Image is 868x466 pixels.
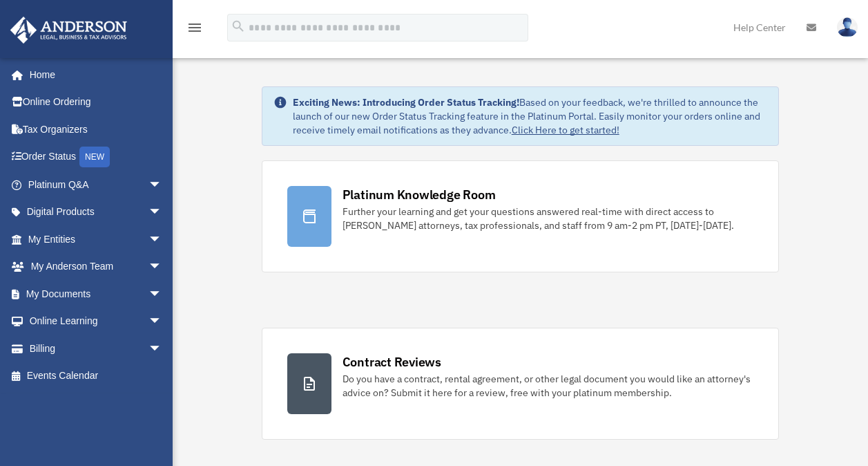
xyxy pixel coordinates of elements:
[148,225,176,254] span: arrow_drop_down
[10,61,176,88] a: Home
[10,88,183,116] a: Online Ordering
[148,171,176,199] span: arrow_drop_down
[148,253,176,281] span: arrow_drop_down
[10,143,183,171] a: Order StatusNEW
[79,147,110,167] div: NEW
[10,335,183,362] a: Billingarrow_drop_down
[10,362,183,390] a: Events Calendar
[148,280,176,308] span: arrow_drop_down
[186,24,203,36] a: menu
[10,280,183,308] a: My Documentsarrow_drop_down
[10,225,183,253] a: My Entitiesarrow_drop_down
[262,328,780,440] a: Contract Reviews Do you have a contract, rental agreement, or other legal document you would like...
[10,198,183,226] a: Digital Productsarrow_drop_down
[343,353,441,371] div: Contract Reviews
[6,17,131,44] img: Anderson Advisors Platinum Portal
[148,335,176,363] span: arrow_drop_down
[293,95,768,137] div: Based on your feedback, we're thrilled to announce the launch of our new Order Status Tracking fe...
[293,96,519,109] strong: Exciting News: Introducing Order Status Tracking!
[10,115,183,143] a: Tax Organizers
[231,19,246,34] i: search
[10,253,183,281] a: My Anderson Teamarrow_drop_down
[343,186,496,203] div: Platinum Knowledge Room
[343,205,754,232] div: Further your learning and get your questions answered real-time with direct access to [PERSON_NAM...
[343,372,754,400] div: Do you have a contract, rental agreement, or other legal document you would like an attorney's ad...
[10,171,183,198] a: Platinum Q&Aarrow_drop_down
[148,198,176,227] span: arrow_drop_down
[10,308,183,335] a: Online Learningarrow_drop_down
[186,19,203,36] i: menu
[148,308,176,336] span: arrow_drop_down
[262,160,780,272] a: Platinum Knowledge Room Further your learning and get your questions answered real-time with dire...
[837,17,858,37] img: User Pic
[512,124,619,136] a: Click Here to get started!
